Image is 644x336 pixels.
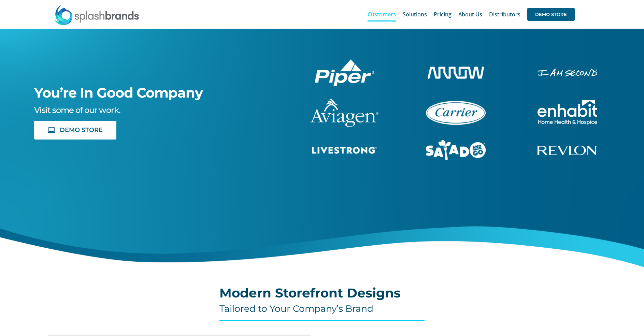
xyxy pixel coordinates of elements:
a: enhabit-stacked-white [538,99,597,106]
a: sng-1C [426,139,486,147]
span: Customers [368,12,396,17]
a: Pricing [434,3,452,25]
a: Customers [368,3,396,25]
a: livestrong-5E-website [312,146,377,153]
img: Salad And Go Store [426,140,486,161]
a: carrier-1B [426,100,486,107]
img: Livestrong Store [312,147,377,154]
img: Enhabit Gear Store [538,100,597,125]
img: aviagen-1C [310,99,378,127]
span: Distributors [489,12,520,17]
span: DEMO STORE [60,127,103,134]
span: DEMO STORE [527,8,575,21]
h4: Tailored to Your Company’s Brand [219,303,425,314]
a: revlon-flat-white [538,145,597,152]
span: About Us [458,12,482,17]
a: arrow-white [428,65,484,73]
span: You’re In Good Company [34,84,203,101]
span: Solutions [403,12,427,17]
a: enhabit-stacked-white [538,68,597,75]
span: Pricing [434,12,452,17]
a: DEMO STORE [527,3,575,25]
nav: Main Menu [368,3,575,25]
a: piper-White [315,58,374,66]
a: DEMO STORE [34,121,117,140]
span: Visit some of our work. [34,105,120,115]
img: Piper Pilot Ship [315,59,374,86]
img: Revlon [538,146,597,155]
a: Distributors [489,3,520,25]
h2: Modern Storefront Designs [219,286,425,300]
img: Carrier Brand Store [426,101,486,125]
img: Arrow Store [428,67,484,78]
img: I Am Second Store [538,69,597,76]
img: SplashBrands.com Logo [54,5,140,25]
